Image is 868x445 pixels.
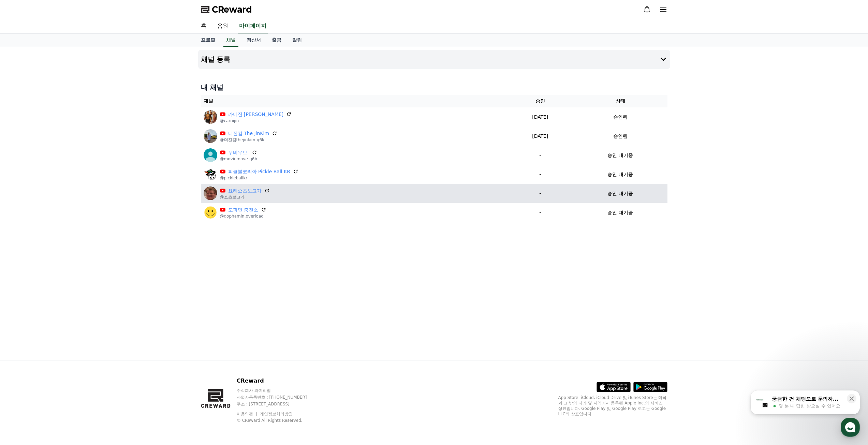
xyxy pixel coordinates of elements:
a: 요리쇼츠보고가 [228,187,262,194]
p: App Store, iCloud, iCloud Drive 및 iTunes Store는 미국과 그 밖의 나라 및 지역에서 등록된 Apple Inc.의 서비스 상표입니다. Goo... [558,395,667,417]
p: 승인됨 [613,114,628,121]
th: 승인 [507,95,573,107]
p: 승인됨 [613,133,628,140]
p: [DATE] [510,114,570,121]
p: 주식회사 와이피랩 [237,388,320,393]
p: - [510,171,570,178]
span: CReward [212,4,252,15]
h4: 채널 등록 [201,56,231,63]
a: 피클볼코리아 Pickle Ball KR [228,168,291,175]
a: 무비무브 [228,149,249,156]
a: 출금 [266,34,287,47]
a: 음원 [212,19,234,33]
p: @carnijin [220,118,292,123]
img: 도파민 충전소 [204,206,217,219]
a: 프로필 [195,34,221,47]
a: 홈 [195,19,212,33]
img: 피클볼코리아 Pickle Ball KR [204,167,217,181]
p: @쇼츠보고가 [220,194,270,200]
p: - [510,190,570,197]
a: 설정 [88,216,131,233]
a: 마이페이지 [238,19,268,33]
a: 이용약관 [237,412,258,416]
img: 요리쇼츠보고가 [204,187,217,200]
p: 승인 대기중 [607,209,633,216]
p: 승인 대기중 [607,152,633,159]
p: - [510,209,570,216]
span: 홈 [21,226,26,232]
a: 카니진 [PERSON_NAME] [228,111,284,118]
p: 주소 : [STREET_ADDRESS] [237,401,320,407]
p: @dophamin.overload [220,213,266,219]
th: 상태 [573,95,667,107]
p: @moviemove-q6b [220,156,258,162]
p: © CReward All Rights Reserved. [237,418,320,423]
button: 채널 등록 [198,50,670,69]
p: 승인 대기중 [607,171,633,178]
a: 대화 [45,216,88,233]
span: 대화 [62,227,71,232]
p: @더진킴thejinkim-q6k [220,137,278,143]
a: CReward [201,4,252,15]
img: 무비무브 [204,148,217,162]
a: 더진킴 The JinKim [228,130,269,137]
a: 알림 [287,34,307,47]
img: 카니진 Carni Jin [204,110,217,124]
p: 사업자등록번호 : [PHONE_NUMBER] [237,395,320,400]
p: 승인 대기중 [607,190,633,197]
p: - [510,152,570,159]
a: 채널 [223,34,238,47]
p: @pickleballkr [220,175,299,181]
h4: 내 채널 [201,83,667,92]
a: 홈 [2,216,45,233]
img: 더진킴 The JinKim [204,129,217,143]
a: 도파민 충전소 [228,206,258,213]
th: 채널 [201,95,507,107]
a: 정산서 [241,34,266,47]
p: CReward [237,377,320,385]
p: [DATE] [510,133,570,140]
a: 개인정보처리방침 [260,412,293,416]
span: 설정 [105,226,114,232]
